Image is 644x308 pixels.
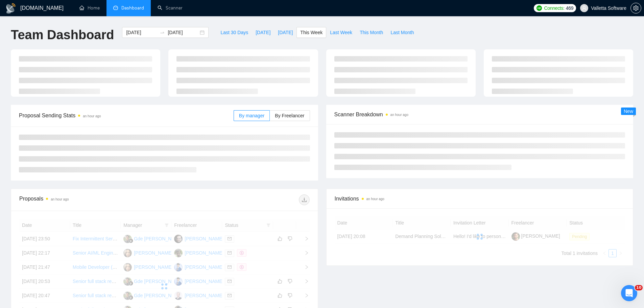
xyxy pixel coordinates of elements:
h1: Team Dashboard [11,27,114,43]
span: New [624,109,633,114]
span: By Freelancer [275,113,304,118]
button: Last 30 Days [217,27,252,38]
button: [DATE] [252,27,274,38]
span: Proposal Sending Stats [19,111,234,120]
span: This Week [300,29,323,36]
a: searchScanner [158,5,183,11]
input: Start date [126,29,157,36]
span: This Month [360,29,383,36]
span: swap-right [160,30,165,35]
span: Last Week [330,29,352,36]
a: setting [630,5,641,11]
span: setting [631,5,641,11]
span: [DATE] [278,29,293,36]
span: [DATE] [256,29,270,36]
span: Invitations [335,194,625,203]
span: 469 [566,4,573,12]
span: Last Month [390,29,414,36]
input: End date [168,29,198,36]
span: Last 30 Days [220,29,248,36]
span: Connects: [544,4,564,12]
time: an hour ago [83,114,101,118]
span: 10 [635,285,643,290]
iframe: Intercom live chat [621,285,637,301]
img: logo [5,3,16,14]
button: This Week [296,27,326,38]
button: [DATE] [274,27,296,38]
button: This Month [356,27,387,38]
a: homeHome [79,5,100,11]
div: Proposals [19,194,164,205]
span: By manager [239,113,264,118]
button: Last Month [387,27,418,38]
span: Dashboard [121,5,144,11]
img: upwork-logo.png [536,5,542,11]
time: an hour ago [390,113,408,117]
span: to [160,30,165,35]
span: user [582,6,587,10]
button: setting [630,3,641,14]
span: Scanner Breakdown [334,110,625,119]
button: Last Week [326,27,356,38]
span: dashboard [113,5,118,10]
time: an hour ago [366,197,384,201]
time: an hour ago [51,197,69,201]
